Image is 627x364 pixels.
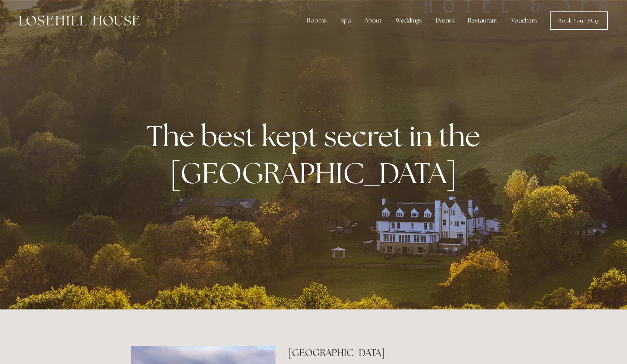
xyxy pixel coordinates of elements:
div: Events [429,13,460,28]
div: About [358,13,388,28]
a: Book Your Stay [550,11,608,30]
img: Losehill House [19,16,139,26]
a: Vouchers [505,13,543,28]
div: Spa [334,13,357,28]
div: Weddings [389,13,428,28]
div: Restaurant [462,13,504,28]
strong: The best kept secret in the [GEOGRAPHIC_DATA] [147,117,486,192]
div: Rooms [301,13,333,28]
h2: [GEOGRAPHIC_DATA] [288,346,496,359]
